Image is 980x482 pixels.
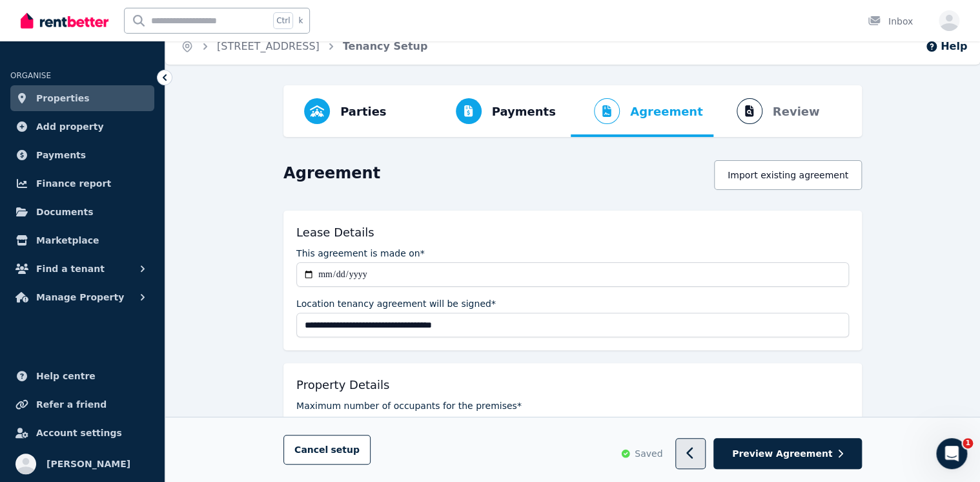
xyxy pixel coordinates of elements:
[36,233,99,248] span: Marketplace
[36,289,124,305] span: Manage Property
[36,368,96,384] span: Help centre
[36,397,107,412] span: Refer a friend
[10,142,154,168] a: Payments
[36,147,86,163] span: Payments
[46,456,130,472] span: [PERSON_NAME]
[925,39,967,54] button: Help
[273,12,293,29] span: Ctrl
[343,39,428,54] span: Tenancy Setup
[936,438,967,469] iframe: Intercom live chat
[283,163,380,183] h1: Agreement
[10,227,154,253] a: Marketplace
[36,425,122,441] span: Account settings
[296,297,496,310] label: Location tenancy agreement will be signed*
[298,16,303,26] span: k
[10,392,154,417] a: Refer a friend
[21,11,108,30] img: RentBetter
[635,447,662,460] span: Saved
[340,103,386,121] span: Parties
[331,443,360,456] span: setup
[36,204,94,220] span: Documents
[433,85,566,137] button: Payments
[714,160,862,190] button: Import existing agreement
[294,445,360,455] span: Cancel
[630,103,703,121] span: Agreement
[283,85,862,137] nav: Progress
[571,85,713,137] button: Agreement
[296,224,374,242] h5: Lease Details
[36,261,105,277] span: Find a tenant
[10,171,154,196] a: Finance report
[296,247,425,260] label: This agreement is made on*
[294,85,396,137] button: Parties
[10,85,154,111] a: Properties
[492,103,556,121] span: Payments
[283,435,371,465] button: Cancelsetup
[10,256,154,282] button: Find a tenant
[10,71,51,80] span: ORGANISE
[868,15,913,28] div: Inbox
[36,176,111,191] span: Finance report
[10,199,154,225] a: Documents
[296,399,522,412] label: Maximum number of occupants for the premises*
[165,28,443,65] nav: Breadcrumb
[36,90,90,106] span: Properties
[963,438,973,448] span: 1
[36,119,104,134] span: Add property
[10,420,154,446] a: Account settings
[732,447,832,460] span: Preview Agreement
[217,40,320,52] a: [STREET_ADDRESS]
[10,363,154,389] a: Help centre
[296,376,389,394] h5: Property Details
[10,114,154,140] a: Add property
[713,438,862,470] button: Preview Agreement
[10,284,154,310] button: Manage Property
